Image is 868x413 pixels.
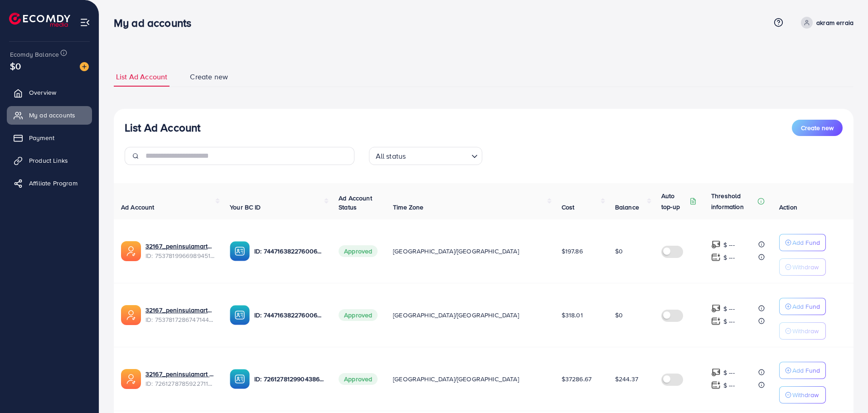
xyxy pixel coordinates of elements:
[615,247,623,256] span: $0
[816,17,853,28] p: akram erraia
[230,369,250,389] img: ic-ba-acc.ded83a64.svg
[10,50,59,59] span: Ecomdy Balance
[792,365,820,376] p: Add Fund
[9,13,70,27] img: logo
[711,380,721,390] img: top-up amount
[254,374,324,384] p: ID: 7261278129904386049
[801,123,834,132] span: Create new
[615,203,639,212] span: Balance
[779,298,826,315] button: Add Fund
[779,386,826,403] button: Withdraw
[125,121,200,134] h3: List Ad Account
[723,316,735,327] p: $ ---
[80,17,90,28] img: menu
[145,369,215,379] a: 32167_peninsulamart adc 1_1690648214482
[779,203,797,212] span: Action
[7,174,92,192] a: Affiliate Program
[80,62,89,71] img: image
[29,133,54,142] span: Payment
[562,374,592,384] span: $37286.67
[369,147,482,165] div: Search for option
[393,247,519,256] span: [GEOGRAPHIC_DATA]/[GEOGRAPHIC_DATA]
[254,310,324,321] p: ID: 7447163822760067089
[792,237,820,248] p: Add Fund
[615,374,638,384] span: $244.37
[393,374,519,384] span: [GEOGRAPHIC_DATA]/[GEOGRAPHIC_DATA]
[339,373,378,385] span: Approved
[230,241,250,261] img: ic-ba-acc.ded83a64.svg
[615,311,623,320] span: $0
[711,190,756,212] p: Threshold information
[661,190,688,212] p: Auto top-up
[121,203,155,212] span: Ad Account
[7,129,92,147] a: Payment
[711,253,721,262] img: top-up amount
[723,367,735,378] p: $ ---
[145,306,215,315] a: 32167_peninsulamart3_1755035549846
[7,83,92,102] a: Overview
[121,305,141,325] img: ic-ads-acc.e4c84228.svg
[792,120,843,136] button: Create new
[190,72,228,82] span: Create new
[711,368,721,377] img: top-up amount
[723,380,735,391] p: $ ---
[408,148,467,163] input: Search for option
[145,369,215,388] div: <span class='underline'>32167_peninsulamart adc 1_1690648214482</span></br>7261278785922711553
[339,245,378,257] span: Approved
[779,234,826,251] button: Add Fund
[711,316,721,326] img: top-up amount
[145,379,215,388] span: ID: 7261278785922711553
[723,303,735,314] p: $ ---
[723,239,735,250] p: $ ---
[121,369,141,389] img: ic-ads-acc.e4c84228.svg
[711,304,721,313] img: top-up amount
[374,150,408,163] span: All status
[779,322,826,340] button: Withdraw
[779,258,826,276] button: Withdraw
[116,72,167,82] span: List Ad Account
[792,326,819,336] p: Withdraw
[797,17,853,29] a: akram erraia
[145,242,215,260] div: <span class='underline'>32167_peninsulamart2_1755035523238</span></br>7537819966989451281
[7,106,92,124] a: My ad accounts
[7,151,92,170] a: Product Links
[339,309,378,321] span: Approved
[114,16,199,29] h3: My ad accounts
[792,301,820,312] p: Add Fund
[145,306,215,324] div: <span class='underline'>32167_peninsulamart3_1755035549846</span></br>7537817286747144200
[145,315,215,324] span: ID: 7537817286747144200
[792,389,819,400] p: Withdraw
[562,203,575,212] span: Cost
[393,203,423,212] span: Time Zone
[10,59,21,73] span: $0
[339,194,372,212] span: Ad Account Status
[393,311,519,320] span: [GEOGRAPHIC_DATA]/[GEOGRAPHIC_DATA]
[711,240,721,249] img: top-up amount
[29,88,56,97] span: Overview
[230,305,250,325] img: ic-ba-acc.ded83a64.svg
[145,242,215,251] a: 32167_peninsulamart2_1755035523238
[562,247,583,256] span: $197.86
[230,203,261,212] span: Your BC ID
[254,246,324,257] p: ID: 7447163822760067089
[29,111,75,120] span: My ad accounts
[29,179,78,188] span: Affiliate Program
[829,372,861,406] iframe: Chat
[562,311,583,320] span: $318.01
[145,251,215,260] span: ID: 7537819966989451281
[779,362,826,379] button: Add Fund
[29,156,68,165] span: Product Links
[723,252,735,263] p: $ ---
[792,262,819,272] p: Withdraw
[121,241,141,261] img: ic-ads-acc.e4c84228.svg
